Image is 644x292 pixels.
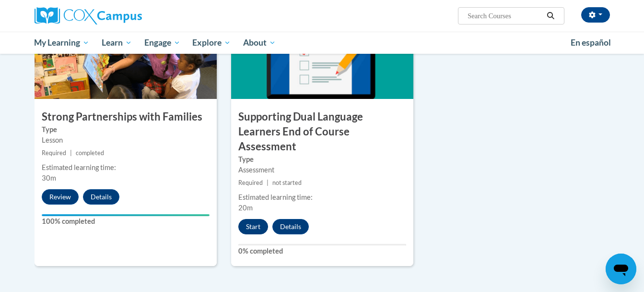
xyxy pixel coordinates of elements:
div: Main menu [20,32,624,54]
a: En español [564,33,617,53]
h3: Strong Partnerships with Families [35,109,217,124]
button: Details [272,219,309,234]
span: completed [76,149,104,157]
span: | [267,179,269,186]
a: Explore [186,32,237,54]
a: Cox Campus [35,7,217,24]
span: | [70,149,72,157]
label: 0% completed [238,246,406,256]
div: Lesson [42,135,210,146]
a: Learn [95,32,138,54]
span: Required [238,179,263,186]
button: Details [83,189,119,205]
input: Search Courses [467,10,543,22]
label: 100% completed [42,216,210,227]
button: Start [238,219,268,234]
label: Type [238,154,406,165]
span: En español [571,37,611,48]
span: My Learning [34,37,89,49]
h3: Supporting Dual Language Learners End of Course Assessment [231,109,413,154]
span: About [243,37,276,49]
button: Search [543,10,558,22]
label: Type [42,124,210,135]
button: Account Settings [581,7,610,23]
a: Engage [138,32,187,54]
span: Explore [192,37,231,49]
img: Cox Campus [35,7,142,24]
div: Your progress [42,214,210,216]
span: Engage [144,37,180,49]
a: My Learning [28,32,96,54]
span: Required [42,149,66,157]
a: About [237,32,282,54]
div: Estimated learning time: [42,162,210,173]
button: Review [42,189,79,205]
span: not started [272,179,302,186]
div: Assessment [238,165,406,175]
div: Estimated learning time: [238,192,406,203]
iframe: Button to launch messaging window [606,254,636,284]
span: 30m [42,174,56,182]
span: Learn [102,37,132,49]
span: 20m [238,204,253,212]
